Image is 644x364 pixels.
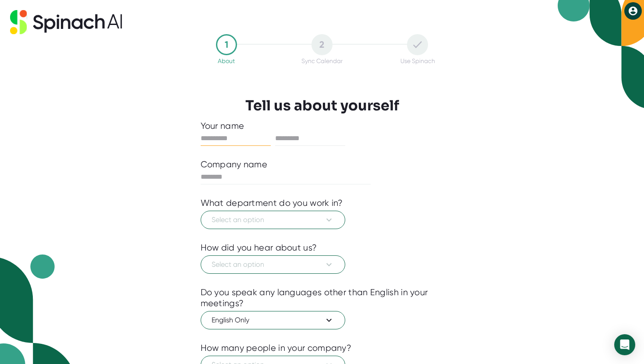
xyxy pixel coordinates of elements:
div: About [218,57,235,64]
h3: Tell us about yourself [245,97,399,114]
span: Select an option [212,215,334,225]
div: Do you speak any languages other than English in your meetings? [201,287,444,309]
div: Company name [201,159,268,170]
span: Select an option [212,259,334,270]
button: Select an option [201,255,345,274]
button: Select an option [201,211,345,229]
div: 1 [216,34,237,55]
div: How many people in your company? [201,343,352,353]
button: English Only [201,311,345,329]
div: 2 [311,34,333,55]
div: Sync Calendar [301,57,343,64]
div: Open Intercom Messenger [614,334,635,355]
div: Use Spinach [400,57,435,64]
div: What department do you work in? [201,198,343,209]
span: English Only [212,315,334,325]
div: How did you hear about us? [201,242,317,253]
div: Your name [201,120,444,131]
